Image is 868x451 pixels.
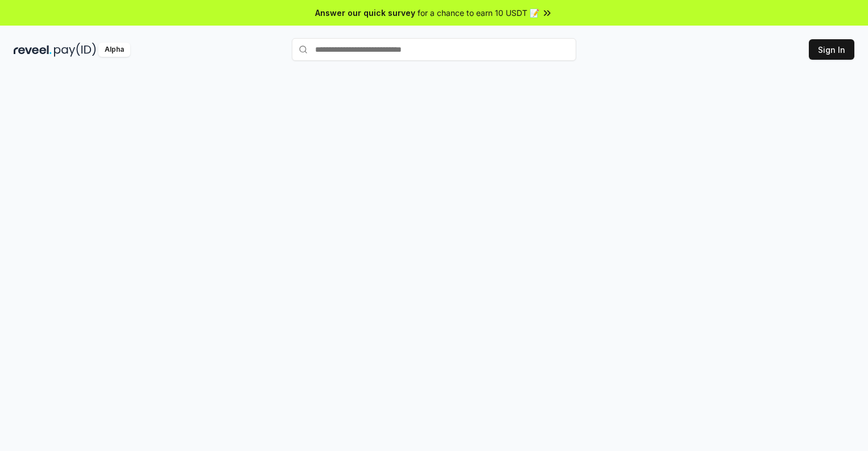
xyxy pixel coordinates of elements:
[418,7,539,19] span: for a chance to earn 10 USDT 📝
[54,43,96,57] img: pay_id
[809,39,854,60] button: Sign In
[14,43,52,57] img: reveel_dark
[98,43,130,57] div: Alpha
[315,7,415,19] span: Answer our quick survey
